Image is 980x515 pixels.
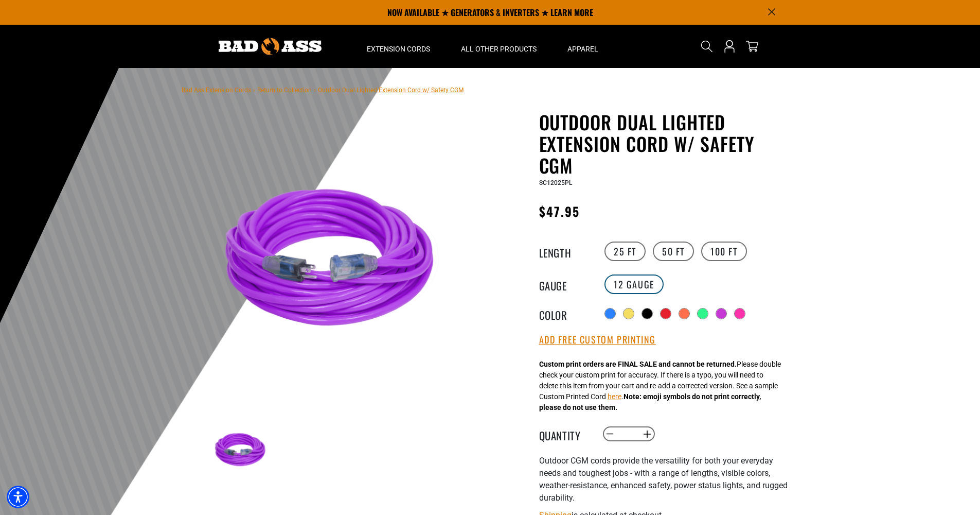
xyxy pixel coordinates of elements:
span: › [253,87,255,94]
summary: All Other Products [446,25,552,68]
span: $47.95 [539,202,580,220]
span: Apparel [567,44,598,54]
summary: Apparel [552,25,614,68]
span: › [314,87,316,94]
img: Purple [212,421,272,480]
label: 25 FT [604,242,646,261]
strong: Custom print orders are FINAL SALE and cannot be returned. [539,360,737,368]
h1: Outdoor Dual Lighted Extension Cord w/ Safety CGM [539,111,791,176]
span: Extension Cords [367,44,430,54]
legend: Color [539,307,591,320]
legend: Length [539,245,591,258]
strong: Note: emoji symbols do not print correctly, please do not use them. [539,392,761,411]
span: SC12025PL [539,179,572,186]
a: Bad Ass Extension Cords [182,87,251,94]
div: Please double check your custom print for accuracy. If there is a typo, you will need to delete t... [539,359,781,413]
a: Open this option [721,25,738,68]
img: Purple [212,138,460,386]
button: here [608,391,621,402]
label: 12 Gauge [604,274,664,294]
a: cart [744,40,760,53]
legend: Gauge [539,278,591,291]
span: Outdoor Dual Lighted Extension Cord w/ Safety CGM [318,87,464,94]
div: Accessibility Menu [7,486,29,508]
span: All Other Products [461,44,537,54]
label: Quantity [539,427,591,441]
nav: breadcrumbs [182,83,464,96]
img: Bad Ass Extension Cords [219,38,322,55]
button: Add Free Custom Printing [539,334,656,346]
label: 50 FT [653,242,694,261]
label: 100 FT [701,242,747,261]
span: Outdoor CGM cords provide the versatility for both your everyday needs and toughest jobs - with a... [539,456,788,503]
summary: Search [699,38,715,55]
a: Return to Collection [257,87,312,94]
summary: Extension Cords [351,25,446,68]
